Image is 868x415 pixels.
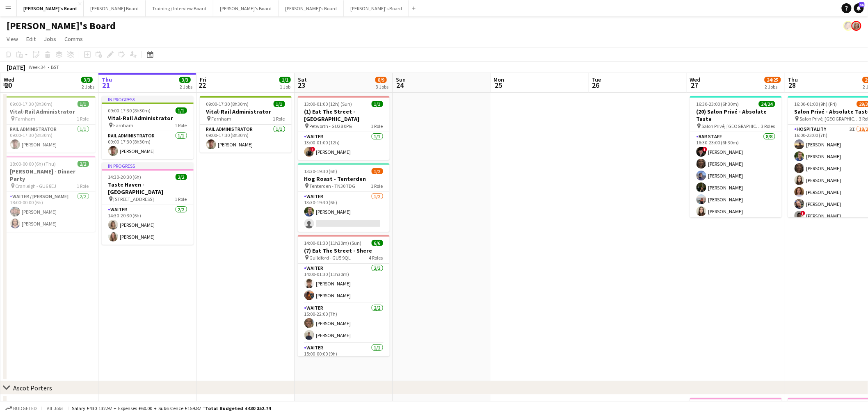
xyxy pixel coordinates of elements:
span: 3/3 [179,77,191,83]
div: [DATE] [7,63,25,71]
app-card-role: Rail Administrator1/109:00-17:30 (8h30m)[PERSON_NAME] [102,131,194,159]
h3: (20) Salon Privé - Absolute Taste [690,108,782,123]
button: [PERSON_NAME]'s Board [213,0,279,16]
span: Salon Privé, [GEOGRAPHIC_DATA] [800,116,859,122]
span: Sun [396,76,406,83]
span: 14:00-01:30 (11h30m) (Sun) [304,240,362,246]
div: Ascot Porters [13,384,52,392]
span: 09:00-17:30 (8h30m) [10,101,53,107]
span: Mon [494,76,505,83]
span: 1 Role [175,122,187,128]
app-card-role: Waiter / [PERSON_NAME]2/218:00-00:00 (6h)[PERSON_NAME][PERSON_NAME] [4,192,96,232]
span: Farnham [212,116,232,122]
span: Tue [592,76,601,83]
div: 1 Job [280,84,290,90]
span: 1 Role [371,123,383,129]
span: 20 [2,80,14,90]
a: View [3,34,21,44]
button: [PERSON_NAME]'s Board [17,0,84,16]
span: All jobs [45,405,65,411]
span: 1/2 [372,168,383,174]
span: 26 [591,80,601,90]
app-job-card: In progress09:00-17:30 (8h30m)1/1Vital-Rail Administrator Farnham1 RoleRail Administrator1/109:00... [102,96,194,159]
button: [PERSON_NAME]'s Board [279,0,344,16]
app-job-card: In progress14:30-20:30 (6h)2/2Taste Haven - [GEOGRAPHIC_DATA] [STREET_ADDRESS]1 RoleWaiter2/214:3... [102,162,194,245]
span: 1/1 [372,101,383,107]
app-job-card: 14:00-01:30 (11h30m) (Sun)6/6(7) Eat The Street - Shere Guildford - GU5 9QL4 RolesWaiter2/214:00-... [298,235,390,356]
span: 8/9 [375,77,387,83]
span: Thu [788,76,798,83]
app-job-card: 18:00-00:00 (6h) (Thu)2/2[PERSON_NAME] - Dinner Party Cranleigh - GU6 8EJ1 RoleWaiter / [PERSON_N... [4,156,96,232]
span: Salon Privé, [GEOGRAPHIC_DATA] [702,123,761,129]
h1: [PERSON_NAME]'s Board [7,20,116,32]
span: View [7,35,18,43]
span: 3 Roles [761,123,775,129]
span: Guildford - GU5 9QL [310,255,351,261]
div: 2 Jobs [765,84,781,90]
span: 21 [101,80,112,90]
span: 1/1 [274,101,285,107]
app-card-role: Waiter1/213:30-19:30 (6h)[PERSON_NAME] [298,192,390,232]
span: 1/1 [78,101,89,107]
span: 6/6 [372,240,383,246]
app-card-role: Waiter1/115:00-00:00 (9h) [298,343,390,371]
span: [STREET_ADDRESS] [114,196,154,202]
span: Jobs [44,35,56,43]
span: Tenterden - TN30 7DG [310,183,356,189]
span: 3/3 [81,77,93,83]
div: 2 Jobs [180,84,192,90]
div: 2 Jobs [82,84,94,90]
h3: Hog Roast - Tenterden [298,175,390,182]
span: 1 Role [273,116,285,122]
span: Edit [26,35,36,43]
span: Comms [64,35,83,43]
span: Cranleigh - GU6 8EJ [16,183,57,189]
h3: Taste Haven - [GEOGRAPHIC_DATA] [102,181,194,196]
a: Comms [61,34,86,44]
span: Wed [4,76,14,83]
app-card-role: Waiter2/214:30-20:30 (6h)[PERSON_NAME][PERSON_NAME] [102,205,194,245]
span: 2/2 [78,161,89,167]
span: Wed [690,76,701,83]
h3: Vital-Rail Administrator [4,108,96,115]
span: 24/25 [765,77,781,83]
span: 2/2 [176,174,187,180]
span: Farnham [114,122,134,128]
span: Fri [200,76,206,83]
span: Thu [102,76,112,83]
span: Sat [298,76,307,83]
span: 4 Roles [369,255,383,261]
app-card-role: Waiter1/113:00-01:00 (12h)![PERSON_NAME] [298,132,390,160]
button: Budgeted [4,404,38,413]
a: 46 [854,3,864,13]
div: 16:30-23:00 (6h30m)24/24(20) Salon Privé - Absolute Taste Salon Privé, [GEOGRAPHIC_DATA]3 RolesBA... [690,96,782,217]
app-job-card: 13:00-01:00 (12h) (Sun)1/1(1) Eat The Street - [GEOGRAPHIC_DATA] Petworth - GU28 0PG1 RoleWaiter1... [298,96,390,160]
span: 27 [689,80,701,90]
span: 28 [787,80,798,90]
span: Petworth - GU28 0PG [310,123,352,129]
span: 09:00-17:30 (8h30m) [108,107,151,114]
span: ! [801,211,806,216]
span: 13:30-19:30 (6h) [304,168,338,174]
app-card-role: BAR STAFF8/816:30-23:00 (6h30m)![PERSON_NAME][PERSON_NAME][PERSON_NAME][PERSON_NAME][PERSON_NAME]... [690,132,782,243]
span: 1/1 [176,107,187,114]
h3: Vital-Rail Administrator [102,114,194,122]
app-job-card: 09:00-17:30 (8h30m)1/1Vital-Rail Administrator Farnham1 RoleRail Administrator1/109:00-17:30 (8h3... [200,96,292,153]
span: 22 [199,80,206,90]
span: 25 [493,80,505,90]
span: 13:00-01:00 (12h) (Sun) [304,101,352,107]
div: In progress [102,96,194,103]
span: 1/1 [279,77,291,83]
div: 3 Jobs [376,84,388,90]
span: 16:30-23:00 (6h30m) [697,101,739,107]
app-job-card: 13:30-19:30 (6h)1/2Hog Roast - Tenterden Tenterden - TN30 7DG1 RoleWaiter1/213:30-19:30 (6h)[PERS... [298,163,390,232]
span: Total Budgeted £430 352.74 [205,405,271,411]
span: 09:00-17:30 (8h30m) [206,101,249,107]
div: BST [51,64,59,70]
